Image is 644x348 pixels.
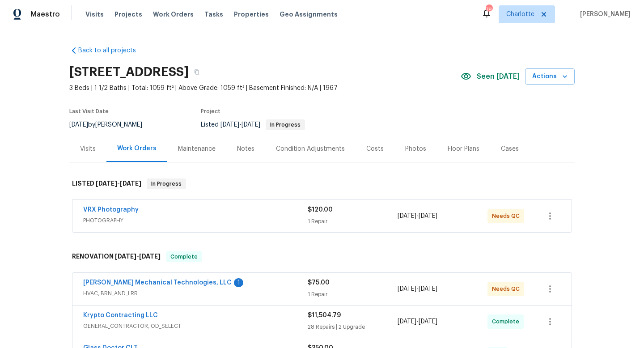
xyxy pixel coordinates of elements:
[308,312,341,318] span: $11,504.79
[148,179,185,188] span: In Progress
[366,144,384,153] div: Costs
[398,212,437,221] span: -
[69,84,461,93] span: 3 Beds | 1 1/2 Baths | Total: 1059 ft² | Above Grade: 1059 ft² | Basement Finished: N/A | 1967
[83,280,232,286] a: [PERSON_NAME] Mechanical Technologies, LLC
[167,252,201,261] span: Complete
[69,122,88,128] span: [DATE]
[115,253,136,259] span: [DATE]
[419,213,437,219] span: [DATE]
[234,278,243,287] div: 1
[308,290,398,299] div: 1 Repair
[153,10,194,19] span: Work Orders
[139,253,161,259] span: [DATE]
[96,180,117,187] span: [DATE]
[83,312,158,318] a: Krypto Contracting LLC
[398,317,437,326] span: -
[477,72,520,81] span: Seen [DATE]
[419,318,437,325] span: [DATE]
[69,170,575,198] div: LISTED [DATE]-[DATE]In Progress
[178,144,216,153] div: Maintenance
[280,10,338,19] span: Geo Assignments
[486,5,492,14] div: 78
[201,122,305,128] span: Listed
[398,284,437,293] span: -
[220,122,260,128] span: -
[69,242,575,271] div: RENOVATION [DATE]-[DATE]Complete
[83,207,139,213] a: VRX Photography
[72,178,141,189] h6: LISTED
[276,144,345,153] div: Condition Adjustments
[501,144,519,153] div: Cases
[69,68,189,76] h2: [STREET_ADDRESS]
[120,180,141,187] span: [DATE]
[80,144,96,153] div: Visits
[96,180,141,187] span: -
[72,251,161,262] h6: RENOVATION
[83,322,308,331] span: GENERAL_CONTRACTOR, OD_SELECT
[69,46,155,55] a: Back to all projects
[189,64,205,80] button: Copy Address
[492,284,523,293] span: Needs QC
[234,10,269,19] span: Properties
[69,109,109,114] span: Last Visit Date
[308,323,398,331] div: 28 Repairs | 2 Upgrade
[419,286,437,292] span: [DATE]
[398,286,416,292] span: [DATE]
[117,144,157,153] div: Work Orders
[85,10,104,19] span: Visits
[405,144,426,153] div: Photos
[83,216,308,225] span: PHOTOGRAPHY
[220,122,239,128] span: [DATE]
[115,253,161,259] span: -
[204,11,223,17] span: Tasks
[398,213,416,219] span: [DATE]
[308,217,398,226] div: 1 Repair
[308,280,330,286] span: $75.00
[492,212,523,221] span: Needs QC
[308,207,333,213] span: $120.00
[201,109,220,114] span: Project
[241,122,260,128] span: [DATE]
[492,317,523,326] span: Complete
[83,289,308,298] span: HVAC, BRN_AND_LRR
[576,10,631,19] span: [PERSON_NAME]
[525,68,575,85] button: Actions
[532,71,568,82] span: Actions
[237,144,254,153] div: Notes
[69,119,153,130] div: by [PERSON_NAME]
[114,10,142,19] span: Projects
[267,122,304,127] span: In Progress
[448,144,479,153] div: Floor Plans
[398,318,416,325] span: [DATE]
[30,10,60,19] span: Maestro
[506,10,534,19] span: Charlotte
